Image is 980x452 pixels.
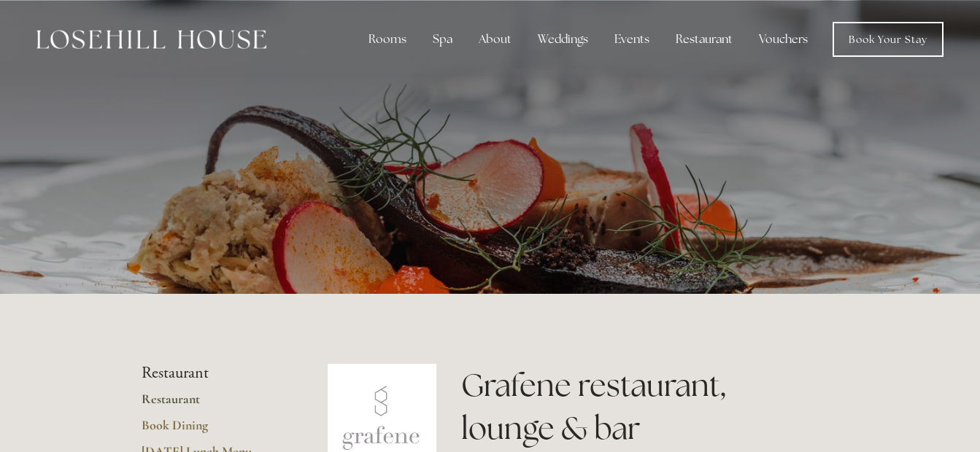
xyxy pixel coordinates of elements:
[421,25,464,54] div: Spa
[603,25,661,54] div: Events
[142,364,281,383] li: Restaurant
[142,391,281,417] a: Restaurant
[833,22,944,57] a: Book Your Stay
[357,25,418,54] div: Rooms
[467,25,523,54] div: About
[747,25,819,54] a: Vouchers
[36,30,266,49] img: Losehill House
[461,364,838,450] h1: Grafene restaurant, lounge & bar
[142,417,281,443] a: Book Dining
[526,25,600,54] div: Weddings
[664,25,744,54] div: Restaurant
